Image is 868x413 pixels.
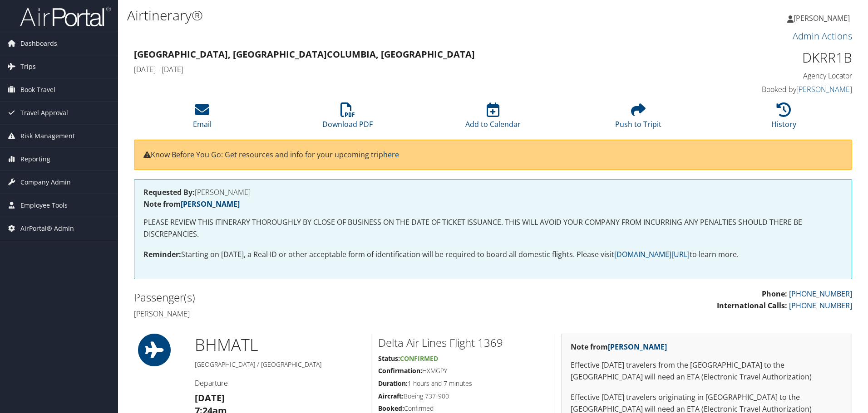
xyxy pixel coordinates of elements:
[794,13,850,23] span: [PERSON_NAME]
[20,194,68,217] span: Employee Tools
[195,360,364,369] h5: [GEOGRAPHIC_DATA] / [GEOGRAPHIC_DATA]
[143,249,181,259] strong: Reminder:
[378,392,547,401] h5: Boeing 737-900
[378,354,400,363] strong: Status:
[571,360,843,383] p: Effective [DATE] travelers from the [GEOGRAPHIC_DATA] to the [GEOGRAPHIC_DATA] will need an ETA (...
[762,289,787,299] strong: Phone:
[143,249,843,261] p: Starting on [DATE], a Real ID or other acceptable form of identification will be required to boar...
[134,290,486,305] h2: Passenger(s)
[127,6,615,25] h1: Airtinerary®
[378,392,404,400] strong: Aircraft:
[143,217,843,240] p: PLEASE REVIEW THIS ITINERARY THOROUGHLY BY CLOSE OF BUSINESS ON THE DATE OF TICKET ISSUANCE. THIS...
[683,84,852,94] h4: Booked by
[20,32,57,55] span: Dashboards
[378,379,547,388] h5: 1 hours and 7 minutes
[378,379,408,388] strong: Duration:
[771,107,796,129] a: History
[134,64,669,74] h4: [DATE] - [DATE]
[322,107,373,129] a: Download PDF
[20,78,55,101] span: Book Travel
[789,289,852,299] a: [PHONE_NUMBER]
[20,217,74,240] span: AirPortal® Admin
[134,48,475,60] strong: [GEOGRAPHIC_DATA], [GEOGRAPHIC_DATA] Columbia, [GEOGRAPHIC_DATA]
[571,342,667,352] strong: Note from
[793,30,852,42] a: Admin Actions
[400,354,438,363] span: Confirmed
[20,148,50,170] span: Reporting
[615,107,661,129] a: Push to Tripit
[195,378,364,388] h4: Departure
[683,71,852,81] h4: Agency Locator
[787,5,859,32] a: [PERSON_NAME]
[789,301,852,311] a: [PHONE_NUMBER]
[717,301,787,311] strong: International Calls:
[465,107,521,129] a: Add to Calendar
[143,199,240,209] strong: Note from
[20,6,111,27] img: airportal-logo.png
[143,189,843,196] h4: [PERSON_NAME]
[143,149,843,161] p: Know Before You Go: Get resources and info for your upcoming trip
[20,125,75,147] span: Risk Management
[20,171,71,194] span: Company Admin
[614,249,690,259] a: [DOMAIN_NAME][URL]
[20,102,68,124] span: Travel Approval
[378,404,404,413] strong: Booked:
[195,334,364,356] h1: BHM ATL
[796,84,852,94] a: [PERSON_NAME]
[608,342,667,352] a: [PERSON_NAME]
[378,404,547,413] h5: Confirmed
[378,335,547,350] h2: Delta Air Lines Flight 1369
[195,392,225,404] strong: [DATE]
[134,309,486,319] h4: [PERSON_NAME]
[378,366,547,375] h5: HXMGPY
[20,55,36,78] span: Trips
[143,187,195,197] strong: Requested By:
[193,107,212,129] a: Email
[683,48,852,67] h1: DKRR1B
[378,366,422,375] strong: Confirmation:
[383,150,399,160] a: here
[181,199,240,209] a: [PERSON_NAME]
